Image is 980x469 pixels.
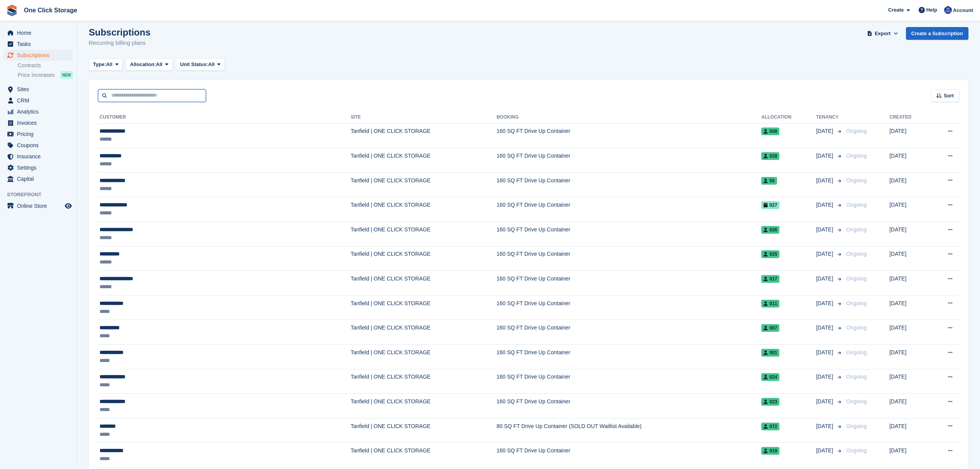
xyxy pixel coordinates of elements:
td: Tanfield | ONE CLICK STORAGE [351,246,497,271]
span: [DATE] [816,373,835,381]
th: Site [351,111,497,124]
span: Insurance [17,151,63,162]
td: 160 SQ FT Drive Up Container [497,148,761,173]
span: Ongoing [846,374,867,380]
th: Allocation [761,111,816,124]
a: Create a Subscription [906,27,968,40]
span: Sort [944,92,954,100]
span: Online Store [17,201,63,211]
img: stora-icon-8386f47178a22dfd0bd8f6a31ec36ba5ce8667c1dd55bd0f319d3a0aa187defe.svg [6,5,18,16]
span: Ongoing [846,251,867,257]
span: 026 [761,226,779,234]
td: Tanfield | ONE CLICK STORAGE [351,345,497,369]
td: 160 SQ FT Drive Up Container [497,172,761,197]
td: [DATE] [889,123,929,148]
a: menu [4,95,73,106]
button: Unit Status: All [176,58,225,71]
span: Pricing [17,129,63,139]
span: [DATE] [816,324,835,332]
span: Tasks [17,39,63,49]
a: Contracts [18,62,73,69]
td: [DATE] [889,418,929,443]
button: Type: All [89,58,123,71]
span: 072 [761,423,779,430]
td: Tanfield | ONE CLICK STORAGE [351,271,497,296]
span: Invoices [17,117,63,128]
a: menu [4,151,73,162]
th: Tenancy [816,111,843,124]
span: 025 [761,250,779,258]
th: Customer [98,111,351,124]
span: 028 [761,152,779,160]
span: All [208,61,215,68]
span: [DATE] [816,177,835,185]
td: Tanfield | ONE CLICK STORAGE [351,123,497,148]
p: Recurring billing plans [89,39,150,48]
a: menu [4,50,73,61]
a: menu [4,106,73,117]
a: menu [4,162,73,173]
div: NEW [60,71,73,79]
a: menu [4,27,73,38]
a: menu [4,84,73,95]
span: All [156,61,162,68]
span: [DATE] [816,348,835,357]
td: [DATE] [889,148,929,173]
span: Ongoing [846,202,867,208]
span: Ongoing [846,153,867,159]
td: Tanfield | ONE CLICK STORAGE [351,443,497,467]
span: Allocation: [130,61,156,68]
span: 55 [761,177,777,185]
span: 001 [761,349,779,357]
a: menu [4,129,73,139]
td: 160 SQ FT Drive Up Container [497,123,761,148]
td: [DATE] [889,222,929,246]
td: 160 SQ FT Drive Up Container [497,394,761,418]
td: Tanfield | ONE CLICK STORAGE [351,172,497,197]
td: Tanfield | ONE CLICK STORAGE [351,320,497,345]
td: [DATE] [889,246,929,271]
span: Ongoing [846,226,867,233]
h1: Subscriptions [89,27,150,37]
span: [DATE] [816,422,835,430]
td: [DATE] [889,271,929,296]
span: 027 [761,201,779,209]
td: 160 SQ FT Drive Up Container [497,320,761,345]
span: Coupons [17,140,63,151]
td: [DATE] [889,394,929,418]
span: Account [953,7,973,14]
td: [DATE] [889,172,929,197]
span: 019 [761,447,779,455]
td: 80 SQ FT Drive Up Container (SOLD OUT Waitlist Available) [497,418,761,443]
td: 160 SQ FT Drive Up Container [497,246,761,271]
span: Price increases [18,71,55,79]
span: All [106,61,113,68]
span: [DATE] [816,152,835,160]
span: Create [888,6,904,14]
td: 160 SQ FT Drive Up Container [497,345,761,369]
span: Ongoing [846,398,867,404]
span: 024 [761,373,779,381]
span: [DATE] [816,250,835,258]
span: Sites [17,84,63,95]
span: [DATE] [816,398,835,406]
span: Ongoing [846,423,867,429]
td: [DATE] [889,345,929,369]
td: Tanfield | ONE CLICK STORAGE [351,148,497,173]
td: [DATE] [889,197,929,222]
a: menu [4,140,73,151]
td: [DATE] [889,295,929,320]
a: Price increases NEW [18,71,73,79]
a: menu [4,39,73,49]
a: One Click Storage [21,4,80,17]
span: 023 [761,398,779,406]
span: [DATE] [816,275,835,283]
span: Unit Status: [180,61,208,68]
td: 160 SQ FT Drive Up Container [497,369,761,394]
td: Tanfield | ONE CLICK STORAGE [351,197,497,222]
th: Booking [497,111,761,124]
span: Ongoing [846,300,867,306]
td: 160 SQ FT Drive Up Container [497,295,761,320]
td: Tanfield | ONE CLICK STORAGE [351,418,497,443]
span: [DATE] [816,226,835,234]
